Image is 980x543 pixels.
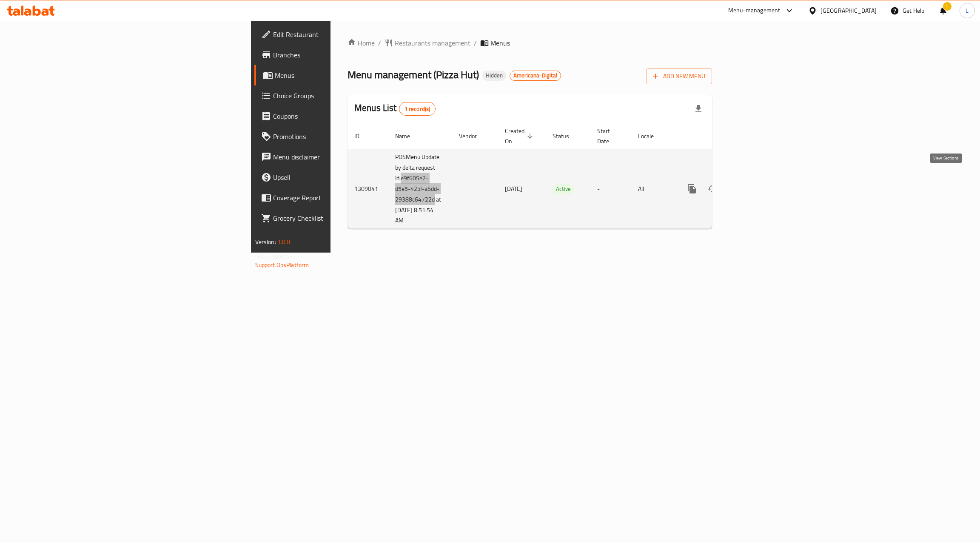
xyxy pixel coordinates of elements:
h2: Menus List [354,102,436,116]
span: [DATE] [505,183,522,194]
th: Actions [675,123,770,149]
a: Coverage Report [254,188,415,208]
span: Vendor [459,131,488,141]
span: Americana-Digital [510,72,561,79]
a: Grocery Checklist [254,208,415,228]
span: Created On [505,126,536,146]
span: Locale [638,131,665,141]
span: L [966,6,969,15]
div: Total records count [399,102,436,116]
a: Edit Restaurant [254,24,415,45]
span: Upsell [273,172,408,182]
td: All [631,149,675,229]
a: Coupons [254,106,415,126]
nav: breadcrumb [348,38,712,48]
span: Coupons [273,111,408,121]
a: Menu disclaimer [254,147,415,167]
span: Start Date [597,126,621,146]
button: Add New Menu [646,68,712,84]
span: Add New Menu [653,71,705,82]
span: Coverage Report [273,193,408,203]
a: Upsell [254,167,415,188]
div: Export file [688,99,709,119]
span: Grocery Checklist [273,213,408,223]
span: Menus [275,70,408,80]
a: Menus [254,65,415,85]
span: 1 record(s) [399,105,436,113]
span: 1.0.0 [277,236,291,247]
span: Status [553,131,580,141]
span: Choice Groups [273,91,408,101]
span: Version: [255,236,276,247]
a: Restaurants management [385,38,470,48]
span: Menus [490,38,510,48]
span: Restaurants management [395,38,470,48]
span: Edit Restaurant [273,29,408,40]
span: Promotions [273,131,408,142]
div: [GEOGRAPHIC_DATA] [820,6,877,15]
span: Active [553,184,574,194]
span: Menu disclaimer [273,152,408,162]
div: Menu-management [728,6,781,16]
button: Change Status [702,179,723,199]
span: Name [395,131,421,141]
span: Get support on: [255,251,294,262]
a: Branches [254,45,415,65]
td: POSMenu Update by delta request Id:e9f605e2-d5e5-42bf-a6dd-29388c64722d at [DATE] 8:51:54 AM [388,149,452,229]
button: more [682,179,702,199]
a: Choice Groups [254,85,415,106]
span: Hidden [482,72,506,79]
span: Branches [273,50,408,60]
a: Support.OpsPlatform [255,259,309,270]
li: / [474,38,477,48]
table: enhanced table [348,123,770,229]
a: Promotions [254,126,415,147]
span: ID [354,131,370,141]
td: - [590,149,631,229]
